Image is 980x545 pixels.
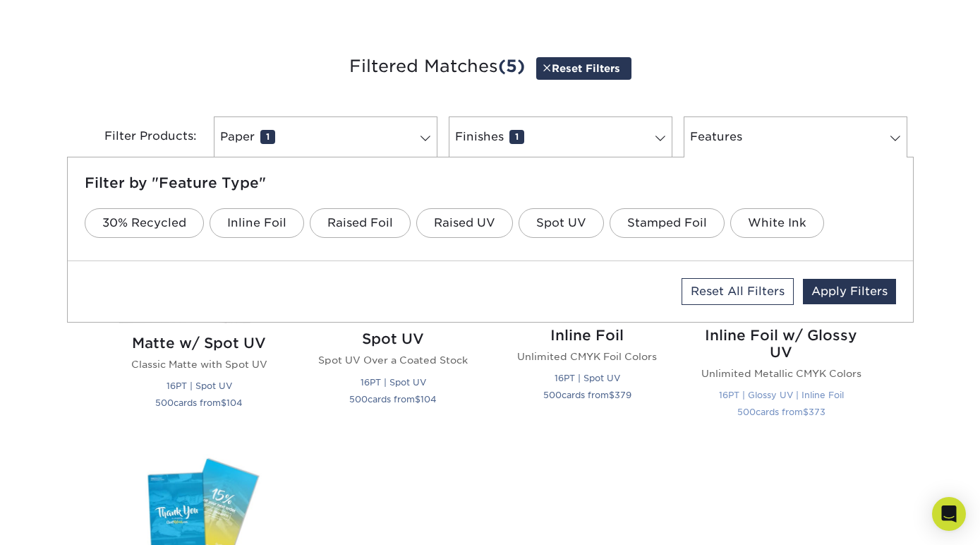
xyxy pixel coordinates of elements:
small: cards from [155,397,243,408]
a: 30% Recycled [85,208,204,238]
small: 16PT | Glossy UV | Inline Foil [719,390,844,400]
a: White Ink [730,208,824,238]
p: Unlimited CMYK Foil Colors [507,349,667,364]
span: $ [609,390,615,400]
div: Open Intercom Messenger [932,497,966,531]
a: Reset All Filters [682,278,794,305]
span: 1 [260,130,275,144]
span: 500 [543,390,562,400]
a: Spot UV [519,208,604,238]
a: Raised UV [416,208,513,238]
span: 1 [509,130,524,144]
h2: Spot UV [313,330,473,347]
small: cards from [737,407,825,417]
a: Inline Foil [210,208,304,238]
a: Finishes1 [449,116,672,157]
a: Reset Filters [536,57,631,79]
iframe: Google Customer Reviews [4,502,120,540]
a: Stamped Foil [610,208,725,238]
span: 500 [155,397,174,408]
span: (5) [498,56,525,76]
p: Classic Matte with Spot UV [119,357,279,371]
span: $ [415,394,421,405]
a: Apply Filters [803,279,896,304]
p: Unlimited Metallic CMYK Colors [701,366,861,381]
small: 16PT | Spot UV [167,381,232,391]
span: 379 [615,390,631,400]
a: Raised Foil [310,208,411,238]
h2: Matte w/ Spot UV [119,335,279,352]
span: 373 [809,407,825,417]
div: Filter Products: [67,116,208,157]
span: 500 [349,394,368,405]
h2: Inline Foil w/ Glossy UV [701,327,861,361]
a: Features [684,116,907,157]
a: Paper1 [214,116,437,157]
span: 500 [737,407,756,417]
span: $ [803,407,809,417]
small: 16PT | Spot UV [361,377,426,388]
h3: Filtered Matches [78,35,903,100]
small: cards from [543,390,631,400]
h5: Filter by "Feature Type" [85,174,896,191]
small: cards from [349,394,437,405]
span: 104 [421,394,437,405]
h2: Inline Foil [507,327,667,344]
p: Spot UV Over a Coated Stock [313,353,473,367]
span: 104 [226,397,243,408]
span: $ [221,397,226,408]
small: 16PT | Spot UV [555,373,620,383]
